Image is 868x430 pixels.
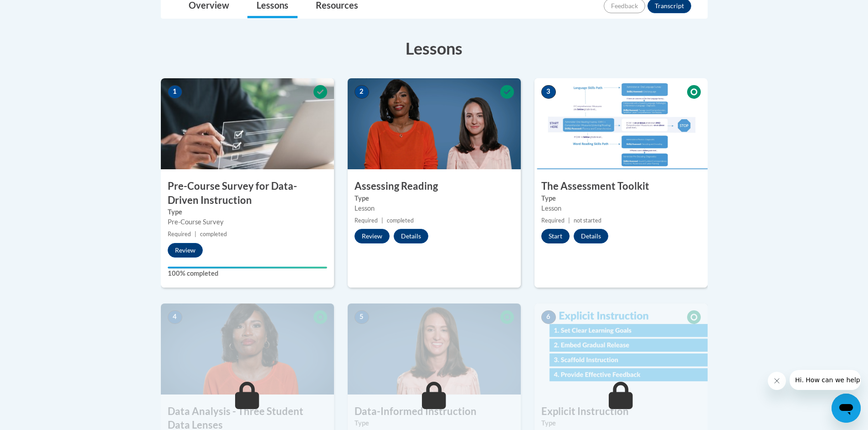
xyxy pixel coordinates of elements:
[381,217,383,224] span: |
[161,304,334,395] img: Course Image
[354,229,390,243] button: Review
[161,37,708,60] h3: Lessons
[387,217,414,224] span: completed
[568,217,570,224] span: |
[534,179,708,193] h3: The Assessment Toolkit
[354,418,514,428] label: Type
[541,193,701,203] label: Type
[354,85,369,99] span: 2
[168,217,327,227] div: Pre-Course Survey
[354,193,514,203] label: Type
[768,372,786,390] iframe: Close message
[541,310,556,324] span: 6
[168,310,182,324] span: 4
[354,217,378,224] span: Required
[541,229,570,243] button: Start
[348,179,521,193] h3: Assessing Reading
[394,229,428,243] button: Details
[168,243,203,258] button: Review
[168,268,327,278] label: 100% completed
[168,207,327,217] label: Type
[348,78,521,169] img: Course Image
[541,217,565,224] span: Required
[168,267,327,268] div: Your progress
[195,231,196,238] span: |
[5,6,74,14] span: Hi. How can we help?
[790,370,861,390] iframe: Message from company
[832,394,861,423] iframe: Button to launch messaging window
[541,203,701,213] div: Lesson
[168,231,191,238] span: Required
[168,85,182,99] span: 1
[200,231,227,238] span: completed
[541,85,556,99] span: 3
[574,217,601,224] span: not started
[161,78,334,169] img: Course Image
[354,310,369,324] span: 5
[354,203,514,213] div: Lesson
[161,179,334,207] h3: Pre-Course Survey for Data-Driven Instruction
[534,405,708,419] h3: Explicit Instruction
[534,304,708,395] img: Course Image
[534,78,708,169] img: Course Image
[348,304,521,395] img: Course Image
[574,229,608,243] button: Details
[541,418,701,428] label: Type
[348,405,521,419] h3: Data-Informed Instruction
